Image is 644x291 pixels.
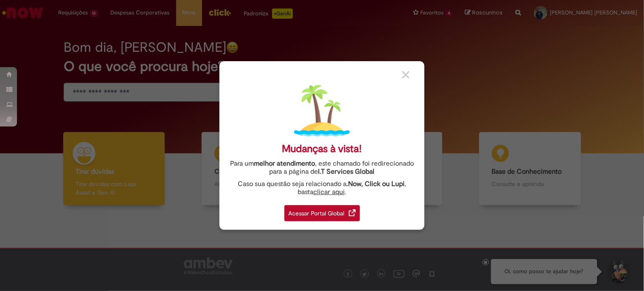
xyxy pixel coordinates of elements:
[294,83,350,138] img: island.png
[226,160,418,176] div: Para um , este chamado foi redirecionado para a página de
[226,180,418,196] div: Caso sua questão seja relacionado a , basta .
[349,209,356,216] img: redirect_link.png
[346,180,405,188] strong: .Now, Click ou Lupi
[254,159,315,168] strong: melhor atendimento
[284,205,360,221] div: Acessar Portal Global
[282,143,362,155] div: Mudanças à vista!
[313,183,345,196] a: clicar aqui
[284,201,360,221] a: Acessar Portal Global
[318,163,375,176] a: I.T Services Global
[402,71,410,79] img: close_button_grey.png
